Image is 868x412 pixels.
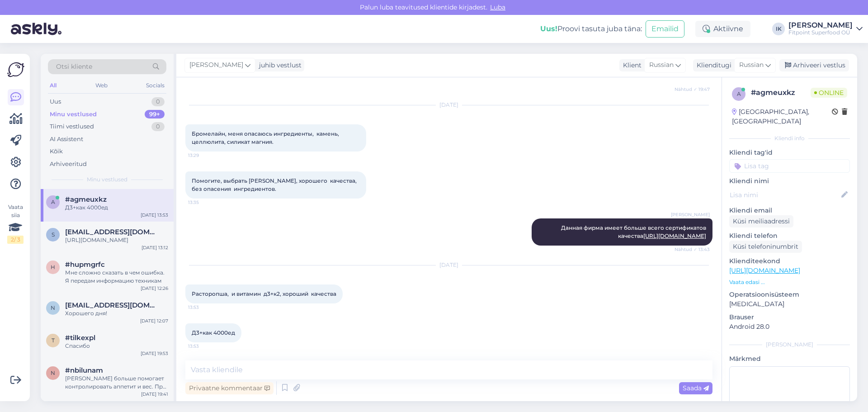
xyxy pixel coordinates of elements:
div: [URL][DOMAIN_NAME] [65,236,168,244]
div: Privaatne kommentaar [185,382,274,394]
p: Brauser [729,313,850,322]
div: [DATE] 13:53 [141,212,168,218]
input: Lisa nimi [730,190,840,200]
div: All [48,80,58,91]
span: Saada [683,384,709,392]
span: Nähtud ✓ 19:47 [675,86,710,93]
div: Socials [144,80,166,91]
div: Aktiivne [695,21,750,37]
div: [DATE] [185,261,712,269]
span: saga.sanja18@gmail.com [65,228,159,236]
div: [DATE] 19:41 [141,391,168,398]
span: 13:35 [188,199,222,206]
span: h [51,264,55,270]
span: #nbilunam [65,366,103,374]
span: [PERSON_NAME] [671,211,710,218]
span: Расторопша, и витамин д3+к2, хороший качества [192,290,336,297]
a: [PERSON_NAME]Fitpoint Superfood OÜ [788,22,863,36]
img: Askly Logo [7,61,24,78]
div: # agmeuxkz [751,87,811,98]
div: Спасибо [65,342,168,350]
div: Tiimi vestlused [50,122,94,131]
p: Kliendi email [729,206,850,215]
p: Kliendi nimi [729,176,850,186]
p: Operatsioonisüsteem [729,290,850,299]
div: IK [772,23,785,35]
div: Web [94,80,109,91]
div: Д3+как 4000ед [65,204,168,212]
span: n [51,369,55,376]
div: Kliendi info [729,134,850,142]
div: [DATE] 12:07 [140,317,168,324]
div: 99+ [145,110,165,119]
div: [PERSON_NAME] [788,22,853,29]
div: [DATE] 19:53 [141,350,168,357]
div: Küsi telefoninumbrit [729,241,802,253]
span: ninaj@mail.ru [65,301,159,309]
div: Klienditugi [693,61,731,70]
span: Nähtud ✓ 13:43 [675,246,710,253]
span: Russian [739,60,764,70]
button: Emailid [646,20,684,38]
div: [PERSON_NAME] больше помогает контролировать аппетит и вес. При упадке сил и усталости рекомендуе... [65,374,168,391]
div: Küsi meiliaadressi [729,215,793,227]
div: Uus [50,97,61,106]
div: Хорошего дня! [65,309,168,317]
div: Arhiveeri vestlus [779,59,849,71]
div: [DATE] 12:26 [141,285,168,292]
span: Online [811,88,847,98]
span: 13:53 [188,304,222,311]
span: #tilkexpl [65,334,95,342]
b: Uus! [540,24,557,33]
div: Мне сложно сказать в чем ошибка. Я передам информацию техникам [65,269,168,285]
p: Vaata edasi ... [729,278,850,286]
span: Помогите, выбрать [PERSON_NAME], хорошего качества, без опасения ингредиентов. [192,177,359,192]
div: 0 [151,122,165,131]
div: juhib vestlust [255,61,302,70]
div: Vaata siia [7,203,24,244]
div: [PERSON_NAME] [729,341,850,349]
a: [URL][DOMAIN_NAME] [729,266,800,275]
p: [MEDICAL_DATA] [729,299,850,309]
div: [DATE] 13:12 [142,244,168,251]
div: [DATE] [185,101,712,109]
span: Д3+как 4000ед [192,329,235,336]
div: Klient [619,61,642,70]
span: s [52,231,55,238]
input: Lisa tag [729,159,850,173]
div: Arhiveeritud [50,160,87,169]
span: Данная фирма имеет больше всего сертификатов качества [561,224,708,239]
div: Fitpoint Superfood OÜ [788,29,853,36]
span: a [737,90,741,97]
span: [PERSON_NAME] [189,60,243,70]
span: Minu vestlused [87,175,127,184]
span: a [51,199,55,205]
div: Kõik [50,147,63,156]
div: 2 / 3 [7,236,24,244]
span: Russian [649,60,674,70]
p: Kliendi telefon [729,231,850,241]
span: Otsi kliente [56,62,92,71]
span: #agmeuxkz [65,195,107,204]
div: Minu vestlused [50,110,97,119]
a: [URL][DOMAIN_NAME] [643,232,706,239]
p: Kliendi tag'id [729,148,850,157]
p: Klienditeekond [729,256,850,266]
p: Märkmed [729,354,850,364]
span: 13:29 [188,152,222,159]
span: #hupmgrfc [65,260,105,269]
div: [GEOGRAPHIC_DATA], [GEOGRAPHIC_DATA] [732,107,832,126]
p: Android 28.0 [729,322,850,331]
span: Бромелайн, меня опасаюсь ингредиенты, камень, целлюлита, силикат магния. [192,130,340,145]
div: AI Assistent [50,135,83,144]
span: t [52,337,55,344]
span: 13:53 [188,343,222,350]
div: Proovi tasuta juba täna: [540,24,642,34]
span: n [51,304,55,311]
div: 0 [151,97,165,106]
span: Luba [487,3,508,11]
